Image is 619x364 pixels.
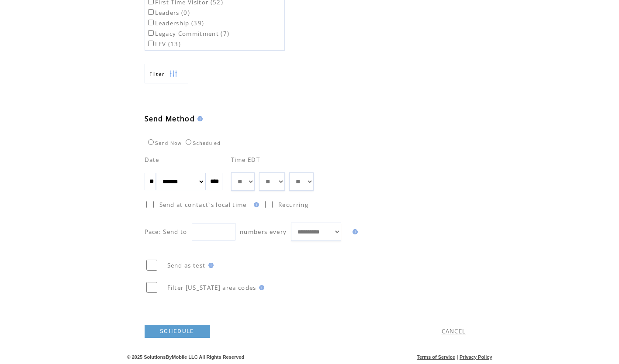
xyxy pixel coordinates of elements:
[167,284,256,292] span: Filter [US_STATE] area codes
[456,354,458,360] span: |
[195,116,203,121] img: help.gif
[256,285,264,290] img: help.gif
[148,30,154,36] input: Legacy Commitment (7)
[159,201,247,209] span: Send at contact`s local time
[145,64,188,83] a: Filter
[460,354,492,360] a: Privacy Policy
[231,156,260,164] span: Time EDT
[183,141,221,146] label: Scheduled
[145,114,195,124] span: Send Method
[148,139,154,145] input: Send Now
[148,41,154,46] input: LEV (13)
[186,139,191,145] input: Scheduled
[148,20,154,25] input: Leadership (39)
[167,261,206,269] span: Send as test
[127,354,245,360] span: © 2025 SolutionsByMobile LLC All Rights Reserved
[145,228,187,236] span: Pace: Send to
[146,9,190,17] label: Leaders (0)
[240,228,287,236] span: numbers every
[251,202,259,207] img: help.gif
[417,354,455,360] a: Terms of Service
[206,263,214,268] img: help.gif
[145,156,159,164] span: Date
[145,325,210,338] a: SCHEDULE
[442,327,466,335] a: CANCEL
[169,64,177,84] img: filters.png
[278,201,308,209] span: Recurring
[146,141,182,146] label: Send Now
[146,40,181,48] label: LEV (13)
[146,30,230,38] label: Legacy Commitment (7)
[148,9,154,15] input: Leaders (0)
[149,70,165,78] span: Show filters
[350,229,358,234] img: help.gif
[146,19,204,27] label: Leadership (39)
